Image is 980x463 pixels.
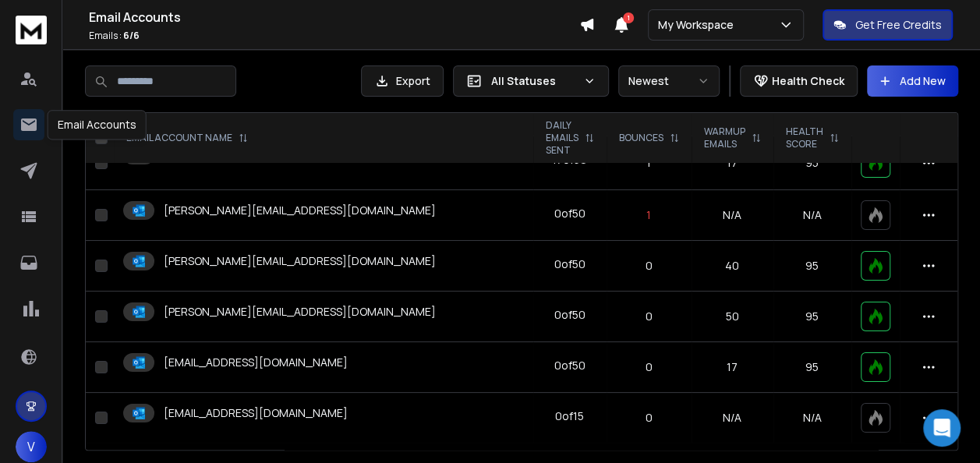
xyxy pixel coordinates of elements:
p: Get Free Credits [855,17,942,33]
button: Export [361,65,444,97]
p: Health Check [772,73,844,89]
button: V [16,431,47,462]
p: [PERSON_NAME][EMAIL_ADDRESS][DOMAIN_NAME] [164,253,436,269]
button: Health Check [740,65,858,97]
div: 0 of 50 [554,307,586,323]
p: [EMAIL_ADDRESS][DOMAIN_NAME] [164,355,348,370]
p: [PERSON_NAME][EMAIL_ADDRESS][DOMAIN_NAME] [164,304,436,320]
p: 1 [616,207,682,223]
div: Open Intercom Messenger [923,409,961,447]
p: WARMUP EMAILS [704,125,745,150]
span: 6 / 6 [123,29,140,42]
td: 17 [692,342,773,393]
button: Get Free Credits [823,9,953,41]
p: 0 [616,359,682,375]
p: N/A [783,207,842,223]
p: N/A [783,410,842,426]
td: N/A [692,393,773,444]
div: EMAIL ACCOUNT NAME [126,132,248,144]
p: My Workspace [658,17,740,33]
button: Newest [618,65,720,97]
p: HEALTH SCORE [786,125,823,150]
p: [EMAIL_ADDRESS][DOMAIN_NAME] [164,405,348,421]
p: 0 [616,309,682,324]
td: 95 [773,292,851,342]
p: All Statuses [491,73,577,89]
p: [PERSON_NAME][EMAIL_ADDRESS][DOMAIN_NAME] [164,203,436,218]
div: Email Accounts [48,110,147,140]
p: BOUNCES [619,132,663,144]
div: 0 of 15 [555,408,584,424]
button: Add New [867,65,958,97]
td: 40 [692,241,773,292]
td: 50 [692,292,773,342]
div: 0 of 50 [554,358,586,373]
div: 0 of 50 [554,256,586,272]
p: 0 [616,258,682,274]
div: 0 of 50 [554,206,586,221]
td: 95 [773,241,851,292]
img: logo [16,16,47,44]
p: 0 [616,410,682,426]
span: 1 [623,12,634,23]
p: DAILY EMAILS SENT [546,119,578,157]
td: N/A [692,190,773,241]
td: 95 [773,342,851,393]
p: Emails : [89,30,579,42]
h1: Email Accounts [89,8,579,27]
